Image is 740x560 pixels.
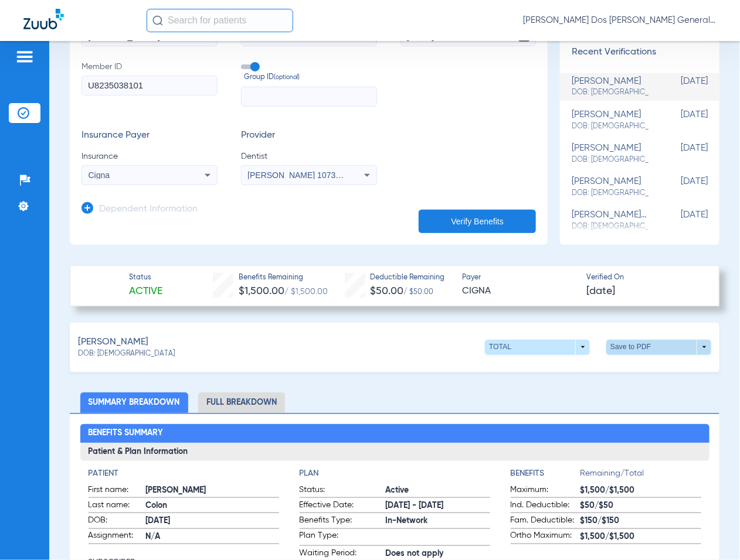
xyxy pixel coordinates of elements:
[681,504,740,560] iframe: Chat Widget
[241,151,377,162] span: Dentist
[572,155,649,165] span: DOB: [DEMOGRAPHIC_DATA]
[560,47,719,59] h3: Recent Verifications
[485,340,590,355] button: TOTAL
[15,50,34,64] img: hamburger-icon
[300,530,386,545] span: Plan Type:
[586,284,615,299] span: [DATE]
[82,130,218,142] h3: Insurance Payer
[649,110,708,131] span: [DATE]
[300,514,386,528] span: Benefits Type:
[89,170,110,180] span: Cigna
[146,500,279,512] span: Colon
[78,335,148,350] span: [PERSON_NAME]
[606,340,711,355] button: Save to PDF
[152,15,163,26] img: Search Icon
[572,210,649,231] div: [PERSON_NAME] [PERSON_NAME]
[198,392,285,413] li: Full Breakdown
[572,188,649,199] span: DOB: [DEMOGRAPHIC_DATA]
[89,484,146,498] span: First name:
[572,110,649,131] div: [PERSON_NAME]
[23,9,64,29] img: Zuub Logo
[82,61,218,107] label: Member ID
[80,424,710,443] h2: Benefits Summary
[89,467,279,480] h4: Patient
[82,151,218,162] span: Insurance
[386,500,490,512] span: [DATE] - [DATE]
[511,467,581,484] app-breakdown-title: Benefits
[649,176,708,198] span: [DATE]
[386,548,490,560] span: Does not apply
[239,286,284,296] span: $1,500.00
[146,531,279,543] span: N/A
[581,467,701,484] span: Remaining/Total
[99,204,198,216] h3: Dependent Information
[649,210,708,231] span: [DATE]
[129,273,162,284] span: Status
[572,87,649,98] span: DOB: [DEMOGRAPHIC_DATA]
[649,143,708,165] span: [DATE]
[300,484,386,498] span: Status:
[146,515,279,527] span: [DATE]
[80,392,188,413] li: Summary Breakdown
[511,514,581,528] span: Fam. Deductible:
[462,284,576,299] span: CIGNA
[386,484,490,497] span: Active
[462,273,576,284] span: Payer
[511,467,581,480] h4: Benefits
[649,76,708,98] span: [DATE]
[419,210,536,233] button: Verify Benefits
[400,12,537,46] label: DOB
[572,176,649,198] div: [PERSON_NAME]
[300,467,490,480] h4: Plan
[370,273,444,284] span: Deductible Remaining
[82,76,218,95] input: Member ID
[78,349,175,360] span: DOB: [DEMOGRAPHIC_DATA]
[370,286,403,296] span: $50.00
[581,484,701,497] span: $1,500/$1,500
[89,514,146,528] span: DOB:
[581,500,701,512] span: $50/$50
[581,515,701,527] span: $150/$150
[572,143,649,165] div: [PERSON_NAME]
[274,73,300,83] small: (optional)
[300,499,386,513] span: Effective Date:
[129,284,162,299] span: Active
[403,289,433,296] span: / $50.00
[244,73,377,83] span: Group ID
[147,9,293,32] input: Search for patients
[386,515,490,527] span: In-Network
[284,288,328,296] span: / $1,500.00
[572,76,649,98] div: [PERSON_NAME]
[89,530,146,544] span: Assignment:
[80,443,710,462] h3: Patient & Plan Information
[89,499,146,513] span: Last name:
[146,484,279,497] span: [PERSON_NAME]
[247,170,363,180] span: [PERSON_NAME] 1073105573
[241,130,377,142] h3: Provider
[581,531,701,543] span: $1,500/$1,500
[586,273,701,284] span: Verified On
[512,25,536,48] button: Open calendar
[511,499,581,513] span: Ind. Deductible:
[572,121,649,132] span: DOB: [DEMOGRAPHIC_DATA]
[511,530,581,544] span: Ortho Maximum:
[511,484,581,498] span: Maximum:
[239,273,328,284] span: Benefits Remaining
[523,15,717,26] span: [PERSON_NAME] Dos [PERSON_NAME] General | Abra Health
